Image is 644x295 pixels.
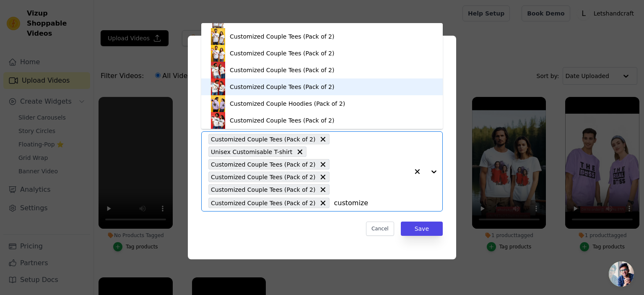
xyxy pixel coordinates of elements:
[210,62,226,78] img: product thumbnail
[210,95,226,112] img: product thumbnail
[211,134,315,144] span: Customized Couple Tees (Pack of 2)
[211,185,315,194] span: Customized Couple Tees (Pack of 2)
[210,78,226,95] img: product thumbnail
[230,99,345,108] div: Customized Couple Hoodies (Pack of 2)
[366,222,394,236] button: Cancel
[230,116,334,125] div: Customized Couple Tees (Pack of 2)
[211,147,292,157] span: Unisex Customisable T-shirt
[401,222,443,236] button: Save
[230,49,334,57] div: Customized Couple Tees (Pack of 2)
[210,112,226,129] img: product thumbnail
[211,172,315,182] span: Customized Couple Tees (Pack of 2)
[230,83,334,91] div: Customized Couple Tees (Pack of 2)
[211,159,315,169] span: Customized Couple Tees (Pack of 2)
[230,32,334,41] div: Customized Couple Tees (Pack of 2)
[210,45,226,62] img: product thumbnail
[211,198,315,208] span: Customized Couple Tees (Pack of 2)
[609,261,634,287] div: Open chat
[210,28,226,45] img: product thumbnail
[230,66,334,74] div: Customized Couple Tees (Pack of 2)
